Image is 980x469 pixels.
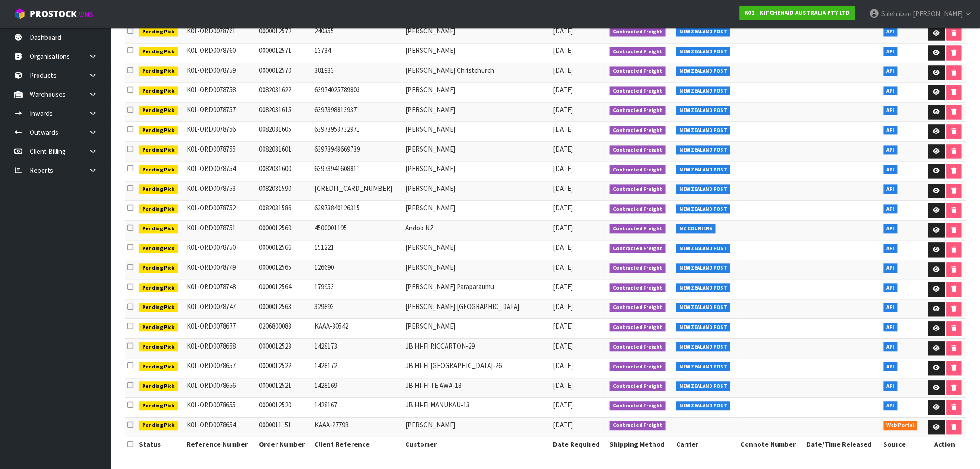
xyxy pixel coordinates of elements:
span: [DATE] [553,381,573,390]
td: 0000012569 [257,221,313,241]
td: 1428169 [312,378,403,398]
td: K01-ORD0078749 [184,260,257,280]
a: K01 - KITCHENAID AUSTRALIA PTY LTD [740,6,855,20]
span: NEW ZEALAND POST [676,342,730,352]
small: WMS [79,10,93,19]
td: K01-ORD0078655 [184,398,257,418]
span: [DATE] [553,184,573,193]
span: Contracted Freight [610,362,666,372]
span: API [884,185,898,194]
td: 240355 [312,24,403,44]
th: Carrier [674,437,738,452]
span: Contracted Freight [610,205,666,214]
span: Contracted Freight [610,165,666,175]
td: JB HI-FI TE AWA-18 [403,378,551,398]
span: NEW ZEALAND POST [676,264,730,273]
span: [DATE] [553,125,573,134]
span: [DATE] [553,263,573,272]
td: 63973953732971 [312,122,403,142]
td: 0000012523 [257,339,313,359]
td: 0082031605 [257,122,313,142]
th: Client Reference [312,437,403,452]
span: NEW ZEALAND POST [676,382,730,391]
span: API [884,67,898,76]
span: [DATE] [553,342,573,351]
td: K01-ORD0078656 [184,378,257,398]
span: Contracted Freight [610,146,666,155]
td: 63973840126315 [312,201,403,221]
td: 381933 [312,63,403,83]
span: Contracted Freight [610,342,666,352]
td: 126690 [312,260,403,280]
span: [PERSON_NAME] [913,9,963,18]
span: Contracted Freight [610,185,666,194]
span: API [884,264,898,273]
span: [DATE] [553,421,573,430]
td: 151221 [312,241,403,260]
span: API [884,87,898,96]
td: [PERSON_NAME] [403,319,551,339]
span: API [884,165,898,175]
td: [PERSON_NAME] [403,24,551,44]
span: [DATE] [553,86,573,95]
span: Pending Pick [139,185,178,194]
span: [DATE] [553,303,573,311]
td: K01-ORD0078750 [184,241,257,260]
span: API [884,47,898,57]
span: API [884,126,898,135]
span: Pending Pick [139,165,178,175]
img: cube-alt.png [14,8,25,19]
td: K01-ORD0078755 [184,142,257,162]
td: K01-ORD0078747 [184,299,257,319]
span: API [884,27,898,37]
span: Pending Pick [139,402,178,411]
td: [PERSON_NAME] [403,260,551,280]
td: 0000012521 [257,378,313,398]
th: Date/Time Released [804,437,881,452]
td: K01-ORD0078761 [184,24,257,44]
span: Pending Pick [139,244,178,254]
td: [PERSON_NAME] [403,44,551,63]
td: [PERSON_NAME] [403,102,551,122]
span: Contracted Freight [610,323,666,332]
th: Source [881,437,924,452]
td: 1428173 [312,339,403,359]
td: 13734 [312,44,403,63]
span: API [884,362,898,372]
span: Contracted Freight [610,382,666,391]
span: [DATE] [553,27,573,36]
span: API [884,146,898,155]
td: Andoo NZ [403,221,551,241]
td: 0000012564 [257,280,313,300]
span: Contracted Freight [610,264,666,273]
td: [PERSON_NAME] Christchurch [403,63,551,83]
td: K01-ORD0078758 [184,83,257,103]
td: K01-ORD0078756 [184,122,257,142]
span: [DATE] [553,283,573,292]
span: NEW ZEALAND POST [676,362,730,372]
td: KAAA-27798 [312,418,403,437]
td: [PERSON_NAME] Paraparaumu [403,280,551,300]
span: Pending Pick [139,323,178,332]
span: NEW ZEALAND POST [676,244,730,254]
span: Pending Pick [139,205,178,214]
span: Pending Pick [139,67,178,76]
td: 0000012563 [257,299,313,319]
td: K01-ORD0078658 [184,339,257,359]
span: Contracted Freight [610,47,666,57]
span: Pending Pick [139,27,178,37]
span: Pending Pick [139,303,178,312]
td: [PERSON_NAME] [403,162,551,182]
td: 63974025789803 [312,83,403,103]
td: K01-ORD0078654 [184,418,257,437]
span: API [884,402,898,411]
td: 0082031622 [257,83,313,103]
td: 0000012572 [257,24,313,44]
span: NEW ZEALAND POST [676,146,730,155]
span: Pending Pick [139,342,178,352]
th: Shipping Method [608,437,674,452]
span: API [884,244,898,254]
th: Reference Number [184,437,257,452]
td: 4500001195 [312,221,403,241]
span: Contracted Freight [610,244,666,254]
